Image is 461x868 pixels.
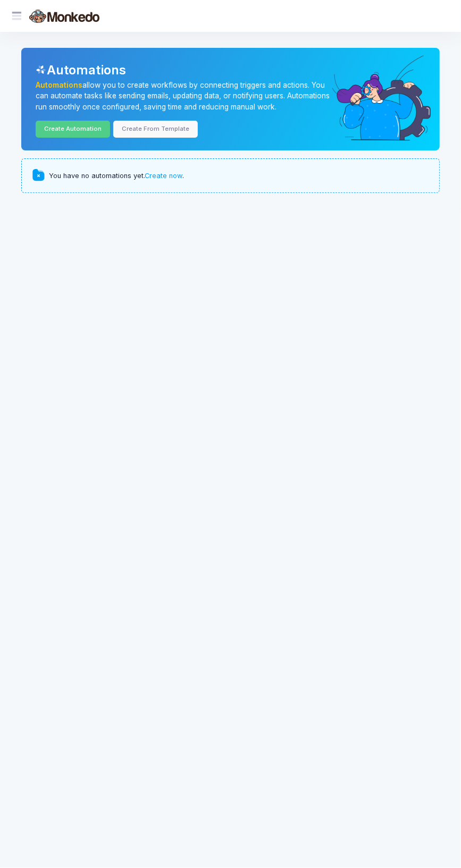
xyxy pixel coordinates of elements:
span: You have no automations yet. . [49,171,184,181]
a: Create now [145,172,182,180]
p: allow you to create workflows by connecting triggers and actions. You can automate tasks like sen... [36,80,330,113]
a: Create Automation [36,121,110,138]
div: Automations [36,61,425,80]
img: monkedo-logo-dark-with-label.png [29,10,99,23]
a: Automations [36,81,82,89]
a: Create From Template [113,121,198,138]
